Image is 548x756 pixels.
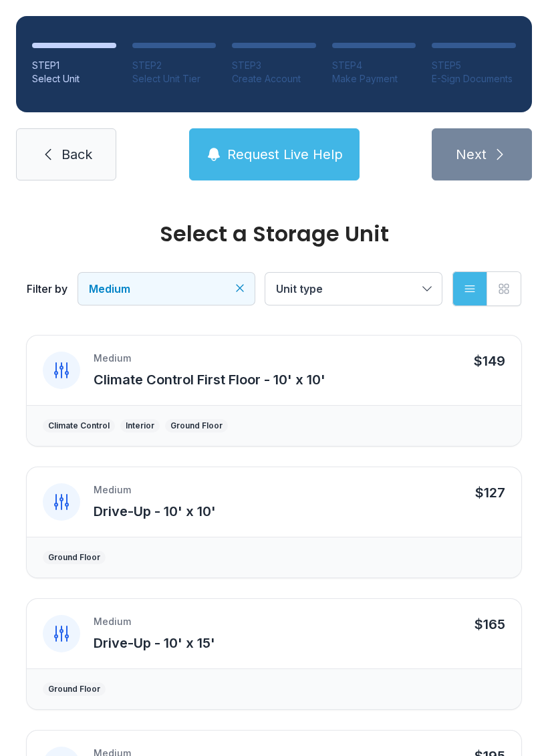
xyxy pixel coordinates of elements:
[432,59,516,72] div: STEP 5
[132,59,217,72] div: STEP 2
[332,59,416,72] div: STEP 4
[94,615,131,628] div: Medium
[126,420,154,431] div: Interior
[474,615,505,634] div: $165
[94,370,325,389] button: Climate Control First Floor - 10' x 10'
[332,72,416,86] div: Make Payment
[94,372,325,388] span: Climate Control First Floor - 10' x 10'
[94,635,215,651] span: Drive-Up - 10' x 15'
[78,273,255,305] button: Medium
[94,503,216,519] span: Drive-Up - 10' x 10'
[94,502,216,521] button: Drive-Up - 10' x 10'
[32,72,116,86] div: Select Unit
[27,223,521,245] div: Select a Storage Unit
[233,281,247,295] button: Clear filters
[89,282,130,295] span: Medium
[170,420,223,431] div: Ground Floor
[48,552,100,563] div: Ground Floor
[48,420,110,431] div: Climate Control
[32,59,116,72] div: STEP 1
[232,72,316,86] div: Create Account
[456,145,487,164] span: Next
[94,483,131,497] div: Medium
[475,483,505,502] div: $127
[94,352,131,365] div: Medium
[432,72,516,86] div: E-Sign Documents
[276,282,323,295] span: Unit type
[232,59,316,72] div: STEP 3
[27,281,67,297] div: Filter by
[132,72,217,86] div: Select Unit Tier
[227,145,343,164] span: Request Live Help
[474,352,505,370] div: $149
[265,273,442,305] button: Unit type
[61,145,92,164] span: Back
[48,684,100,695] div: Ground Floor
[94,634,215,652] button: Drive-Up - 10' x 15'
